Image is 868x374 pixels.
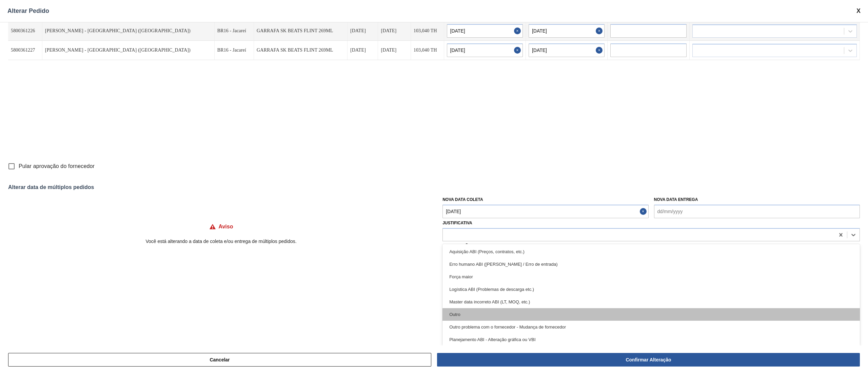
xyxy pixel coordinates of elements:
[442,296,860,308] div: Master data incorreto ABI (LT, MOQ, etc.)
[442,197,483,202] label: Nova Data Coleta
[447,43,523,57] input: dd/mm/yyyy
[8,184,860,190] div: Alterar data de múltiplos pedidos
[529,24,605,38] input: dd/mm/yyyy
[596,24,605,38] button: Close
[42,21,215,41] td: [PERSON_NAME] - [GEOGRAPHIC_DATA] ([GEOGRAPHIC_DATA])
[254,21,348,41] td: GARRAFA SK BEATS FLINT 269ML
[442,321,860,333] div: Outro problema com o fornecedor - Mudança de fornecedor
[254,41,348,60] td: GARRAFA SK BEATS FLINT 269ML
[447,24,523,38] input: dd/mm/yyyy
[348,41,378,60] td: [DATE]
[529,43,605,57] input: dd/mm/yyyy
[8,239,434,244] p: Você está alterando a data de coleta e/ou entrega de múltiplos pedidos.
[442,221,472,225] label: Justificativa
[215,21,254,41] td: BR16 - Jacareí
[411,21,444,41] td: 103,040 TH
[442,258,860,270] div: Erro humano ABI ([PERSON_NAME] / Erro de entrada)
[442,283,860,296] div: Logística ABI (Problemas de descarga etc.)
[411,41,444,60] td: 103,040 TH
[8,41,42,60] td: 5800361227
[42,41,215,60] td: [PERSON_NAME] - [GEOGRAPHIC_DATA] ([GEOGRAPHIC_DATA])
[19,162,95,170] span: Pular aprovação do fornecedor
[442,333,860,346] div: Planejamento ABI - Alteração gráfica ou VBI
[8,353,431,367] button: Cancelar
[442,241,860,251] label: Observação
[442,308,860,321] div: Outro
[442,245,860,258] div: Aquisição ABI (Preços, contratos, etc.)
[596,43,605,57] button: Close
[378,21,411,41] td: [DATE]
[442,270,860,283] div: Força maior
[8,21,42,41] td: 5800361226
[7,7,49,15] span: Alterar Pedido
[348,21,378,41] td: [DATE]
[640,205,649,218] button: Close
[437,353,860,367] button: Confirmar Alteração
[442,205,648,218] input: dd/mm/yyyy
[514,24,523,38] button: Close
[654,205,860,218] input: dd/mm/yyyy
[219,224,233,230] h4: Aviso
[378,41,411,60] td: [DATE]
[514,43,523,57] button: Close
[654,197,698,202] label: Nova Data Entrega
[215,41,254,60] td: BR16 - Jacareí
